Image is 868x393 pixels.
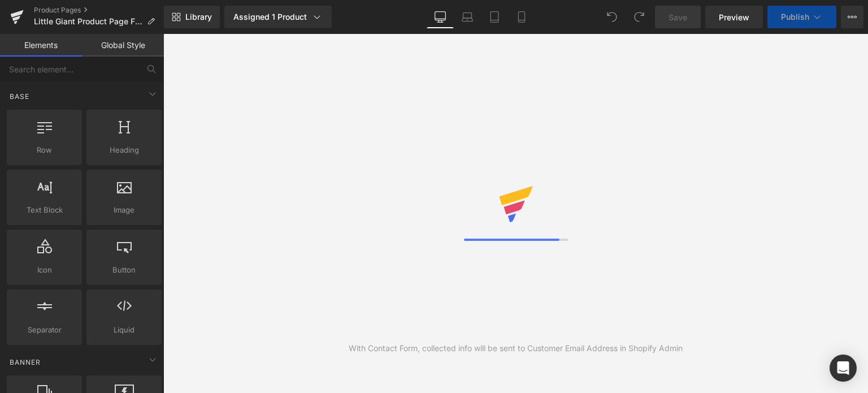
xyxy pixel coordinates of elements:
button: Redo [628,6,650,28]
a: Preview [705,6,763,28]
a: Global Style [82,34,164,57]
span: Little Giant Product Page Final 1 [34,17,142,26]
button: More [841,6,863,28]
span: Icon [10,264,79,276]
span: Button [90,264,158,276]
div: Open Intercom Messenger [830,355,857,382]
div: With Contact Form, collected info will be sent to Customer Email Address in Shopify Admin [349,342,683,355]
a: Product Pages [34,6,164,15]
button: Undo [601,6,623,28]
span: Row [10,144,79,156]
a: Tablet [481,6,508,28]
span: Preview [719,11,749,23]
span: Publish [781,12,809,21]
span: Save [669,11,687,23]
div: Assigned 1 Product [233,11,323,23]
span: Library [185,12,212,22]
button: Publish [767,6,836,28]
a: Laptop [454,6,481,28]
span: Text Block [10,204,79,216]
span: Separator [10,324,79,336]
span: Heading [90,144,158,156]
a: Mobile [508,6,535,28]
span: Image [90,204,158,216]
span: Base [8,91,31,102]
a: Desktop [427,6,454,28]
span: Liquid [90,324,158,336]
span: Banner [8,357,42,368]
a: New Library [164,6,220,28]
